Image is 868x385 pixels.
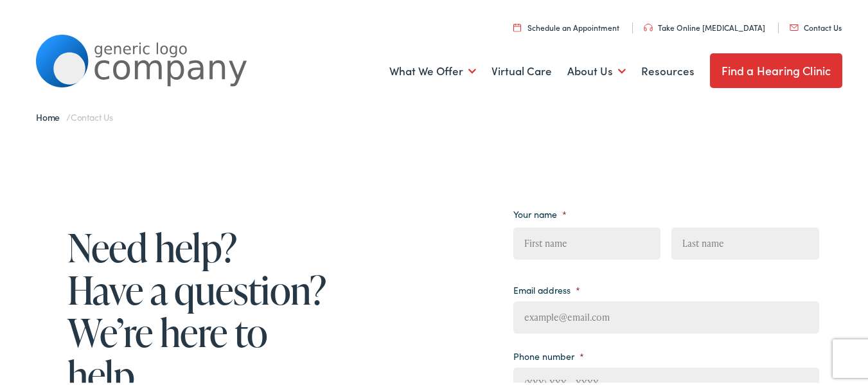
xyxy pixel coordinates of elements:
img: utility icon [790,22,799,29]
a: Take Online [MEDICAL_DATA] [644,20,765,31]
a: What We Offer [389,46,476,93]
input: example@email.com [513,300,819,332]
a: Virtual Care [492,46,552,93]
img: utility icon [513,21,521,30]
input: Last name [671,226,819,258]
a: Resources [641,46,695,93]
img: utility icon [644,22,653,30]
a: Home [36,109,66,121]
a: About Us [567,46,626,93]
span: Contact Us [71,109,113,121]
a: Find a Hearing Clinic [710,51,843,86]
label: Your name [513,206,567,218]
a: Contact Us [790,20,842,31]
label: Phone number [513,348,584,360]
a: Schedule an Appointment [513,20,619,31]
input: First name [513,226,660,258]
label: Email address [513,282,580,294]
span: / [36,109,113,121]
